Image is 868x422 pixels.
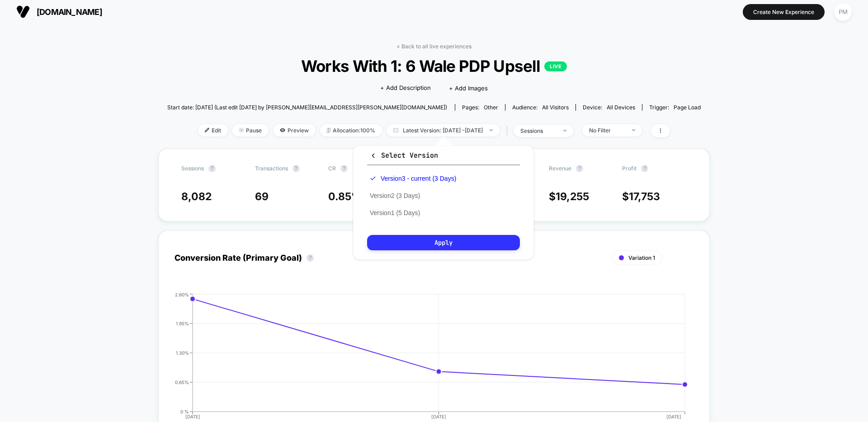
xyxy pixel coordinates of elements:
[512,104,569,111] div: Audience:
[367,150,520,165] button: Select Version
[307,254,314,262] button: ?
[340,165,348,172] button: ?
[367,174,459,183] button: Version3 - current (3 Days)
[622,165,637,172] span: Profit
[370,151,438,160] span: Select Version
[320,124,382,136] span: Allocation: 100%
[462,104,498,111] div: Pages:
[622,190,660,203] span: $
[431,414,446,419] tspan: [DATE]
[239,128,244,132] img: end
[175,291,189,297] tspan: 2.60%
[185,414,200,419] tspan: [DATE]
[387,124,500,136] span: Latest Version: [DATE] - [DATE]
[589,127,625,134] div: No Filter
[367,192,423,200] button: Version2 (3 Days)
[484,104,498,111] span: other
[367,235,520,250] button: Apply
[176,320,189,326] tspan: 1.95%
[292,165,300,172] button: ?
[607,104,635,111] span: all devices
[831,3,854,21] button: PM
[563,130,566,131] img: end
[255,190,269,203] span: 69
[16,5,30,19] img: Visually logo
[542,104,569,111] span: All Visitors
[208,165,216,172] button: ?
[449,84,488,92] span: + Add Images
[490,129,493,131] img: end
[641,165,648,172] button: ?
[393,128,398,132] img: calendar
[629,190,660,203] span: 17,753
[180,408,189,414] tspan: 0 %
[576,165,583,172] button: ?
[504,124,514,137] span: |
[328,165,336,172] span: CR
[396,43,472,50] a: < Back to all live experiences
[176,350,189,355] tspan: 1.30%
[328,190,362,203] span: 0.85 %
[549,165,571,172] span: Revenue
[520,127,557,134] div: sessions
[273,124,316,136] span: Preview
[549,190,589,203] span: $
[743,4,825,20] button: Create New Experience
[834,3,852,21] div: PM
[181,190,212,203] span: 8,082
[194,56,674,75] span: Works With 1: 6 Wale PDP Upsell
[576,104,642,111] span: Device:
[232,124,269,136] span: Pause
[632,129,635,131] img: end
[380,84,431,93] span: + Add Description
[255,165,288,172] span: Transactions
[367,209,423,217] button: Version1 (5 Days)
[198,124,228,136] span: Edit
[544,61,567,71] p: LIVE
[649,104,701,111] div: Trigger:
[674,104,701,111] span: Page Load
[14,5,105,19] button: [DOMAIN_NAME]
[666,414,681,419] tspan: [DATE]
[205,128,209,132] img: edit
[175,379,189,384] tspan: 0.65%
[327,128,330,133] img: rebalance
[37,7,102,17] span: [DOMAIN_NAME]
[556,190,589,203] span: 19,255
[181,165,204,172] span: Sessions
[628,254,655,261] span: Variation 1
[167,104,447,111] span: Start date: [DATE] (Last edit [DATE] by [PERSON_NAME][EMAIL_ADDRESS][PERSON_NAME][DOMAIN_NAME])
